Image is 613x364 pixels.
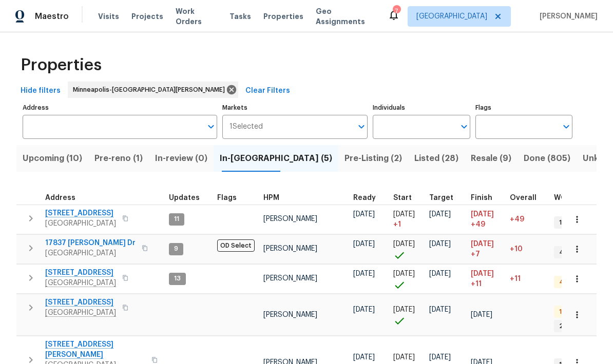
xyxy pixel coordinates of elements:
span: [PERSON_NAME] [535,11,598,22]
span: +49 [510,216,524,223]
span: Target [429,194,453,201]
span: [DATE] [471,240,494,248]
td: Scheduled to finish 7 day(s) late [467,234,506,264]
span: [DATE] [353,240,375,248]
span: 1 WIP [555,218,578,227]
span: [DATE] [393,354,415,361]
span: Visits [98,11,119,22]
div: Earliest renovation start date (first business day after COE or Checkout) [353,194,385,201]
span: Pre-reno (1) [94,151,143,166]
label: Address [23,105,217,111]
span: [DATE] [429,306,451,313]
label: Markets [222,105,368,111]
td: 11 day(s) past target finish date [506,264,550,293]
span: [DATE] [353,306,375,313]
span: [PERSON_NAME] [263,275,317,282]
td: Project started on time [389,234,425,264]
span: 4 QC [555,278,579,287]
button: Clear Filters [241,82,294,100]
td: Project started on time [389,294,425,336]
span: [DATE] [353,211,375,218]
span: In-review (0) [155,151,207,166]
td: Scheduled to finish 11 day(s) late [467,264,506,293]
span: Pre-Listing (2) [344,151,402,166]
span: Properties [263,11,303,22]
span: Ready [353,194,376,201]
span: [GEOGRAPHIC_DATA] [416,11,487,22]
span: Geo Assignments [316,6,375,27]
span: Projects [131,11,163,22]
span: [DATE] [471,211,494,218]
div: 7 [393,6,400,16]
span: In-[GEOGRAPHIC_DATA] (5) [220,151,332,166]
span: +7 [471,249,480,259]
span: Start [393,194,412,201]
span: Upcoming (10) [23,151,82,166]
span: 17837 [PERSON_NAME] Dr [45,238,136,248]
span: Minneapolis-[GEOGRAPHIC_DATA][PERSON_NAME] [73,85,229,95]
span: 4 WIP [555,248,580,257]
button: Open [354,119,369,134]
div: Projected renovation finish date [471,194,502,201]
span: Updates [169,194,200,201]
td: 10 day(s) past target finish date [506,234,550,264]
td: Project started 1 days late [389,205,425,234]
span: +49 [471,219,485,230]
div: Actual renovation start date [393,194,421,201]
span: 1 QC [555,308,577,316]
button: Open [457,119,471,134]
span: 2 Sent [555,322,584,331]
span: Listed (28) [414,151,458,166]
span: [DATE] [353,354,375,361]
span: Work Orders [176,6,217,27]
span: [DATE] [393,306,415,313]
span: [DATE] [471,311,492,318]
span: [DATE] [429,240,451,248]
span: [DATE] [429,270,451,277]
span: Properties [21,60,102,70]
span: Maestro [35,11,69,22]
span: [GEOGRAPHIC_DATA] [45,218,116,229]
span: Hide filters [21,85,61,97]
span: [PERSON_NAME] [263,311,317,318]
span: Address [45,194,75,201]
span: +10 [510,246,523,253]
span: [PERSON_NAME] [263,245,317,252]
span: Clear Filters [245,85,290,97]
span: HPM [263,194,279,201]
span: OD Select [217,239,255,252]
span: [DATE] [429,211,451,218]
span: Done (805) [524,151,570,166]
span: +11 [510,275,521,282]
span: +11 [471,279,482,289]
span: [DATE] [393,211,415,218]
td: 49 day(s) past target finish date [506,205,550,234]
label: Individuals [373,105,470,111]
span: [DATE] [429,354,451,361]
button: Hide filters [16,82,65,100]
span: Resale (9) [471,151,511,166]
span: [DATE] [393,240,415,248]
span: WO Completion [554,194,610,201]
span: 1 Selected [229,123,263,131]
span: Flags [217,194,237,201]
span: [GEOGRAPHIC_DATA] [45,248,136,258]
span: 11 [170,215,183,224]
span: [DATE] [471,270,494,277]
span: [PERSON_NAME] [263,215,317,223]
span: [DATE] [393,270,415,277]
span: Overall [510,194,537,201]
button: Open [559,119,573,134]
div: Minneapolis-[GEOGRAPHIC_DATA][PERSON_NAME] [68,82,238,98]
div: Target renovation project end date [429,194,463,201]
span: Tasks [229,13,251,20]
button: Open [204,119,218,134]
div: Days past target finish date [510,194,546,201]
td: Project started on time [389,264,425,293]
span: [DATE] [353,270,375,277]
td: Scheduled to finish 49 day(s) late [467,205,506,234]
span: 13 [170,274,185,283]
label: Flags [475,105,572,111]
span: Finish [471,194,492,201]
span: 9 [170,245,182,253]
